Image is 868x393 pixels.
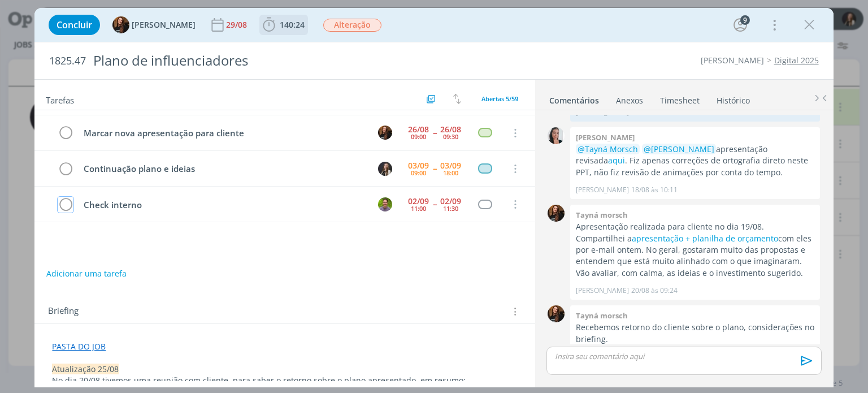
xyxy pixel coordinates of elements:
span: @Tayná Morsch [578,144,638,154]
div: Marcar nova apresentação para cliente [79,126,367,140]
div: 09:30 [443,133,458,140]
button: T [377,124,394,141]
span: Tarefas [46,92,74,106]
p: Recebemos retorno do cliente sobre o plano, considerações no briefing. [576,322,814,345]
a: aqui [608,155,625,166]
img: L [378,162,392,176]
a: PASTA DO JOB [52,341,106,352]
div: 26/08 [408,126,429,133]
span: 18/08 às 10:11 [631,185,678,195]
button: Adicionar uma tarefa [46,264,127,284]
p: [PERSON_NAME] [576,185,629,195]
button: 9 [731,16,749,34]
div: 29/08 [226,21,249,29]
div: Continuação plano e ideias [79,162,367,176]
span: 1825.47 [49,55,86,67]
a: Digital 2025 [774,55,819,66]
span: -- [433,165,436,172]
div: 03/09 [408,162,429,170]
img: T [378,197,392,211]
img: T [112,16,129,33]
div: 11:30 [443,205,458,211]
b: Tayná morsch [576,210,628,220]
a: [PERSON_NAME] [701,55,764,66]
span: Alteração [323,19,381,32]
img: T [548,305,565,322]
p: No dia 20/08 tivemos uma reunião com cliente, para saber o retorno sobre o plano apresentado, em ... [52,375,517,386]
a: apresentação + planilha de orçamento [632,233,778,244]
span: -- [433,200,436,208]
a: Timesheet [659,90,700,106]
div: Check interno [79,198,367,212]
p: apresentação revisada . Fiz apenas correções de ortografia direto neste PPT, não fiz revisão de a... [576,144,814,178]
span: @[PERSON_NAME] [644,144,714,154]
div: Anexos [616,95,643,106]
button: 140:24 [260,16,307,34]
div: 02/09 [440,197,461,205]
button: T [377,196,394,213]
p: [PERSON_NAME] [576,286,629,296]
span: Atualização 25/08 [52,364,119,374]
div: Plano de influenciadores [88,47,493,75]
div: 9 [740,15,750,25]
span: Concluir [57,20,92,29]
button: Alteração [323,18,382,32]
span: 20/08 às 09:24 [631,286,678,296]
div: 03/09 [440,162,461,170]
button: T[PERSON_NAME] [112,16,196,33]
img: arrow-down-up.svg [453,94,461,104]
span: Briefing [48,304,79,319]
div: 18:00 [443,170,458,176]
img: C [548,127,565,144]
div: 09:00 [411,170,426,176]
div: dialog [34,8,833,387]
button: L [377,160,394,177]
span: Abertas 5/59 [481,94,518,103]
span: 140:24 [280,19,305,30]
b: Tayná morsch [576,310,628,321]
div: 26/08 [440,126,461,133]
span: -- [433,129,436,137]
div: 09:00 [411,133,426,140]
b: [PERSON_NAME] [576,132,635,142]
img: T [548,205,565,222]
a: Comentários [549,90,600,106]
button: Concluir [49,15,100,35]
div: 11:00 [411,205,426,211]
span: [PERSON_NAME] [132,21,196,29]
p: Apresentação realizada para cliente no dia 19/08. Compartilhei a com eles por e-mail ontem. No ge... [576,221,814,279]
a: Histórico [716,90,750,106]
img: T [378,126,392,140]
div: 02/09 [408,197,429,205]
